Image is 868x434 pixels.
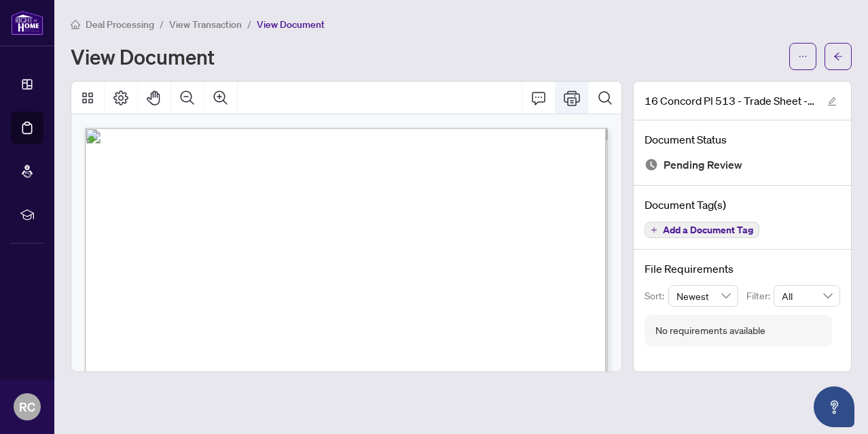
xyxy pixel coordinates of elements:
span: View Transaction [169,18,242,31]
span: arrow-left [833,52,843,61]
span: Add a Document Tag [663,225,753,235]
h1: View Document [71,46,215,67]
img: logo [11,10,43,35]
h4: File Requirements [645,261,840,277]
p: Sort: [645,288,668,303]
li: / [160,16,164,32]
img: Document Status [645,158,658,171]
span: plus [651,227,657,233]
span: View Document [257,18,325,31]
span: Pending Review [664,156,742,174]
span: ellipsis [798,52,808,61]
li: / [247,16,251,32]
p: Filter: [746,288,774,303]
h4: Document Tag(s) [645,197,840,213]
h4: Document Status [645,131,840,148]
button: Open asap [814,386,854,427]
button: Add a Document Tag [645,222,759,238]
div: No requirements available [655,323,765,338]
span: Newest [676,286,731,306]
span: home [71,20,80,29]
span: edit [827,97,837,106]
span: RC [19,397,35,416]
span: All [782,286,832,306]
span: Deal Processing [86,18,154,31]
span: 16 Concord Pl 513 - Trade Sheet - Rajeev to Review.pdf [645,93,814,109]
